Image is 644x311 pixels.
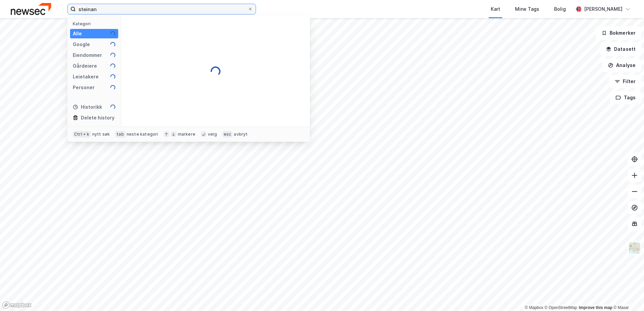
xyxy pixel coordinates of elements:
[525,305,543,310] a: Mapbox
[234,132,248,137] div: avbryt
[73,30,82,38] div: Alle
[600,42,641,56] button: Datasett
[610,279,644,311] div: Kontrollprogram for chat
[609,75,641,88] button: Filter
[92,132,110,137] div: nytt søk
[602,59,641,72] button: Analyse
[110,53,116,58] img: spinner.a6d8c91a73a9ac5275cf975e30b51cfb.svg
[515,5,539,13] div: Mine Tags
[208,132,217,137] div: velg
[222,131,233,138] div: esc
[81,114,115,122] div: Delete history
[73,21,118,26] div: Kategori
[579,305,612,310] a: Improve this map
[584,5,622,13] div: [PERSON_NAME]
[73,73,99,81] div: Leietakere
[596,26,641,40] button: Bokmerker
[110,42,116,47] img: spinner.a6d8c91a73a9ac5275cf975e30b51cfb.svg
[628,242,641,254] img: Z
[73,62,97,70] div: Gårdeiere
[73,51,102,59] div: Eiendommer
[178,132,195,137] div: markere
[127,132,158,137] div: neste kategori
[554,5,566,13] div: Bolig
[73,40,90,48] div: Google
[545,305,577,310] a: OpenStreetMap
[115,131,125,138] div: tab
[110,104,116,110] img: spinner.a6d8c91a73a9ac5275cf975e30b51cfb.svg
[110,74,116,79] img: spinner.a6d8c91a73a9ac5275cf975e30b51cfb.svg
[73,103,102,111] div: Historikk
[610,279,644,311] iframe: Chat Widget
[210,66,221,77] img: spinner.a6d8c91a73a9ac5275cf975e30b51cfb.svg
[76,4,248,14] input: Søk på adresse, matrikkel, gårdeiere, leietakere eller personer
[73,83,95,92] div: Personer
[73,131,91,138] div: Ctrl + k
[2,301,32,309] a: Mapbox homepage
[110,31,116,36] img: spinner.a6d8c91a73a9ac5275cf975e30b51cfb.svg
[491,5,500,13] div: Kart
[11,3,51,15] img: newsec-logo.f6e21ccffca1b3a03d2d.png
[610,91,641,104] button: Tags
[110,63,116,69] img: spinner.a6d8c91a73a9ac5275cf975e30b51cfb.svg
[110,85,116,90] img: spinner.a6d8c91a73a9ac5275cf975e30b51cfb.svg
